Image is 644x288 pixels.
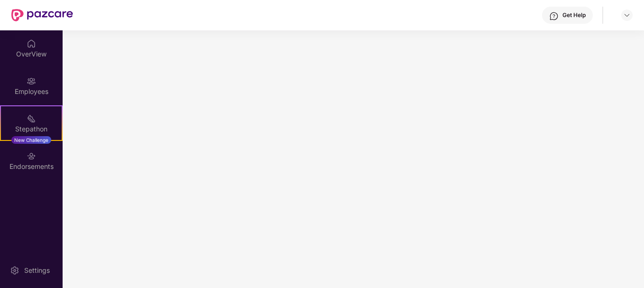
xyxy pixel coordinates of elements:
[1,124,62,134] div: Stepathon
[11,136,51,144] div: New Challenge
[27,76,36,86] img: svg+xml;base64,PHN2ZyBpZD0iRW1wbG95ZWVzIiB4bWxucz0iaHR0cDovL3d3dy53My5vcmcvMjAwMC9zdmciIHdpZHRoPS...
[549,11,559,21] img: svg+xml;base64,PHN2ZyBpZD0iSGVscC0zMngzMiIgeG1sbnM9Imh0dHA6Ly93d3cudzMub3JnLzIwMDAvc3ZnIiB3aWR0aD...
[27,39,36,48] img: svg+xml;base64,PHN2ZyBpZD0iSG9tZSIgeG1sbnM9Imh0dHA6Ly93d3cudzMub3JnLzIwMDAvc3ZnIiB3aWR0aD0iMjAiIG...
[27,114,36,123] img: svg+xml;base64,PHN2ZyB4bWxucz0iaHR0cDovL3d3dy53My5vcmcvMjAwMC9zdmciIHdpZHRoPSIyMSIgaGVpZ2h0PSIyMC...
[21,266,53,275] div: Settings
[11,9,73,21] img: New Pazcare Logo
[10,266,19,275] img: svg+xml;base64,PHN2ZyBpZD0iU2V0dGluZy0yMHgyMCIgeG1sbnM9Imh0dHA6Ly93d3cudzMub3JnLzIwMDAvc3ZnIiB3aW...
[27,151,36,161] img: svg+xml;base64,PHN2ZyBpZD0iRW5kb3JzZW1lbnRzIiB4bWxucz0iaHR0cDovL3d3dy53My5vcmcvMjAwMC9zdmciIHdpZH...
[623,11,631,19] img: svg+xml;base64,PHN2ZyBpZD0iRHJvcGRvd24tMzJ4MzIiIHhtbG5zPSJodHRwOi8vd3d3LnczLm9yZy8yMDAwL3N2ZyIgd2...
[562,11,586,19] div: Get Help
